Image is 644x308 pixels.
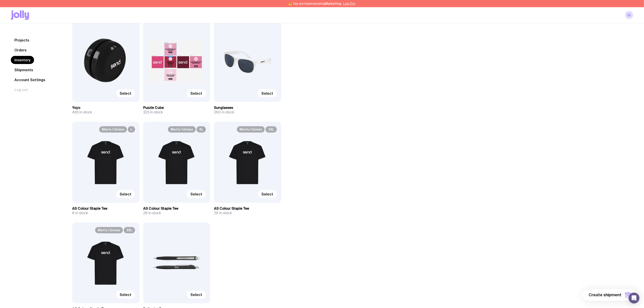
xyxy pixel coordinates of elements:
[343,2,356,5] button: Log Out
[582,289,637,301] button: Create shipment
[120,91,131,96] span: Select
[143,206,211,211] h3: AS Colour Staple Tee
[168,126,196,133] span: Men’s / Unisex
[120,192,131,196] span: Select
[190,91,202,96] span: Select
[11,36,33,44] a: Projects
[95,227,123,233] span: Men’s / Unisex
[214,206,281,211] h3: AS Colour Staple Tee
[11,46,30,54] a: Orders
[266,126,277,133] span: 2XL
[124,227,135,233] span: 3XL
[128,126,135,133] span: L
[629,293,639,303] div: Open Intercom Messenger
[214,110,234,115] span: 260 in stock
[261,91,273,96] span: Select
[237,126,265,133] span: Men’s / Unisex
[11,66,37,74] a: Shipments
[72,106,140,110] h3: Yoyo
[72,211,88,215] span: 8 in stock
[120,292,131,297] span: Select
[589,292,621,298] span: Create shipment
[625,11,633,19] a: M
[72,206,140,211] h3: AS Colour Staple Tee
[143,110,163,115] span: 323 in stock
[214,106,281,110] h3: Sunglasses
[11,85,31,94] button: Log out
[143,106,211,110] h3: Puzzle Cube
[261,192,273,196] span: Select
[325,2,341,5] span: Marketing
[143,211,161,215] span: 28 in stock
[190,192,202,196] span: Select
[214,211,232,215] span: 29 in stock
[289,2,341,5] span: ⚠️ You are impersonating
[190,292,202,297] span: Select
[197,126,206,133] span: XL
[99,126,127,133] span: Men’s / Unisex
[11,56,34,64] a: Inventory
[72,110,92,115] span: 433 in stock
[11,76,49,84] a: Account Settings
